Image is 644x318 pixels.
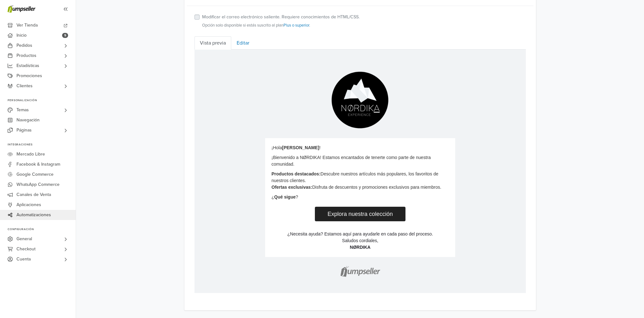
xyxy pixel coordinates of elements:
span: Productos [16,51,36,61]
p: Saludos cordiales, [77,188,254,194]
a: Editar [231,36,255,50]
span: Temas [16,105,29,115]
span: Google Commerce [16,169,54,180]
span: Cuenta [16,254,31,264]
span: Promociones [16,71,42,81]
a: Vista previa [194,36,231,50]
img: jumpseller-logo-footer-grey.png [143,211,188,231]
p: Descubre nuestros artículos más populares, los favoritos de nuestros clientes. Disfruta de descue... [77,121,254,141]
span: Inicio [16,30,27,40]
span: General [16,234,32,244]
span: Canales de Venta [16,190,51,200]
a: Plus o superior [284,23,309,28]
p: ¡Bienvenido a NØRDIKA! Estamos encantados de tenerte como parte de nuestra comunidad. [77,105,254,118]
span: WhatsApp Commerce [16,180,60,190]
a: Explora nuestra colección [120,157,211,172]
p: ¡Hola ! [77,95,254,101]
span: Navegación [16,115,40,125]
span: Checkout [16,244,35,254]
p: Personalización [8,99,76,102]
span: Facebook & Instagram [16,159,60,169]
span: Aplicaciones [16,200,41,210]
small: Opción solo disponible si estás suscrito al plan . [202,22,360,28]
span: Clientes [16,81,33,91]
span: Automatizaciones [16,210,51,220]
span: Pedidos [16,40,32,51]
span: Estadísticas [16,61,39,71]
strong: Qué sigue [80,145,101,150]
strong: NØRDIKA [155,195,176,200]
p: ¿ ? [77,144,254,151]
span: Páginas [16,125,32,135]
span: Ver Tienda [16,20,38,30]
img: NORDIKA_NUEVO__5_-removebg-preview_(1).png [134,19,197,82]
p: ¿Necesita ayuda? Estamos aquí para ayudarle en cada paso del proceso. [77,181,254,188]
span: 5 [62,33,68,38]
span: Mercado Libre [16,149,45,159]
strong: Ofertas exclusivas: [77,135,118,140]
strong: Productos destacados: [77,122,126,127]
strong: [PERSON_NAME] [87,95,124,101]
p: Integraciones [8,143,76,147]
label: Modificar el correo electrónico saliente. Requiere conocimientos de HTML/CSS. [202,14,360,21]
p: Configuración [8,228,76,231]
